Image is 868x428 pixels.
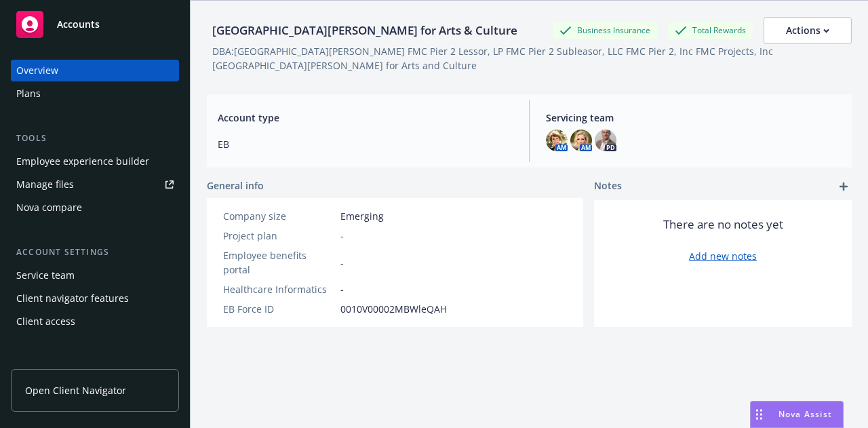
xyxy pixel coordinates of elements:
[16,174,74,195] div: Manage files
[207,178,264,193] span: General info
[57,19,100,30] span: Accounts
[16,288,129,309] div: Client navigator features
[223,282,335,296] div: Healthcare Informatics
[25,383,126,397] span: Open Client Navigator
[553,22,657,39] div: Business Insurance
[16,197,82,218] div: Nova compare
[11,311,179,332] a: Client access
[668,22,753,39] div: Total Rewards
[11,132,179,145] div: Tools
[218,111,513,125] span: Account type
[11,197,179,218] a: Nova compare
[340,256,344,270] span: -
[570,130,592,151] img: photo
[223,209,335,223] div: Company size
[546,111,841,125] span: Servicing team
[11,174,179,195] a: Manage files
[340,229,344,243] span: -
[11,265,179,286] a: Service team
[750,401,844,428] button: Nova Assist
[11,151,179,172] a: Employee experience builder
[11,83,179,104] a: Plans
[11,288,179,309] a: Client navigator features
[751,402,768,427] div: Drag to move
[835,178,852,195] a: add
[218,137,513,151] span: EB
[594,178,622,195] span: Notes
[340,282,344,296] span: -
[778,408,832,420] span: Nova Assist
[595,130,616,151] img: photo
[786,18,829,43] div: Actions
[223,248,335,277] div: Employee benefits portal
[340,302,447,316] span: 0010V00002MBWleQAH
[16,311,75,332] div: Client access
[16,60,58,81] div: Overview
[223,229,335,243] div: Project plan
[16,265,75,286] div: Service team
[340,209,384,223] span: Emerging
[764,17,852,44] button: Actions
[11,5,179,43] a: Accounts
[207,22,523,39] div: [GEOGRAPHIC_DATA][PERSON_NAME] for Arts & Culture
[16,83,41,104] div: Plans
[663,216,783,233] span: There are no notes yet
[212,44,846,73] div: DBA: [GEOGRAPHIC_DATA][PERSON_NAME] FMC Pier 2 Lessor, LP FMC Pier 2 Subleasor, LLC FMC Pier 2, I...
[16,151,149,172] div: Employee experience builder
[11,246,179,259] div: Account settings
[546,130,568,151] img: photo
[689,249,757,263] a: Add new notes
[223,302,335,316] div: EB Force ID
[11,60,179,81] a: Overview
